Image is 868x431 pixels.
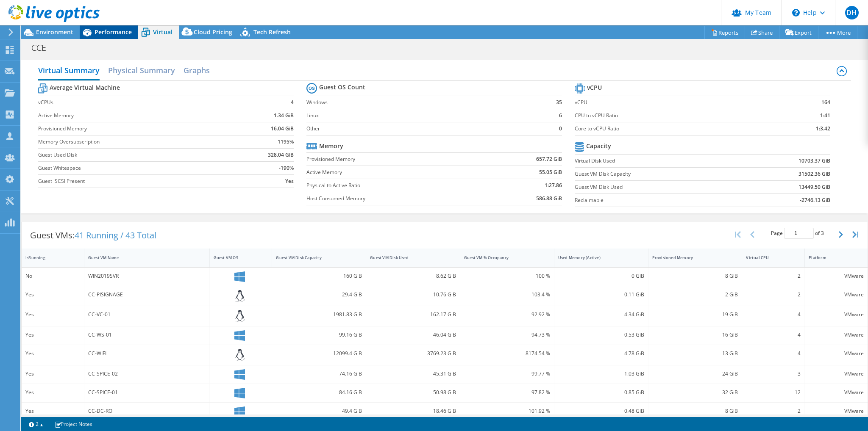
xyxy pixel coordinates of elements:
[652,290,738,299] div: 2 GiB
[36,28,73,36] span: Environment
[25,369,80,379] div: Yes
[88,349,206,358] div: CC-WIFI
[306,181,488,190] label: Physical to Active Ratio
[558,369,644,379] div: 1.03 GiB
[746,330,801,340] div: 4
[559,124,562,133] b: 0
[274,111,294,120] b: 1.34 GiB
[25,255,70,260] div: IsRunning
[586,142,611,150] b: Capacity
[95,28,132,36] span: Performance
[746,388,801,397] div: 12
[75,229,156,241] span: 41 Running / 43 Total
[809,271,864,281] div: VMware
[809,369,864,379] div: VMware
[558,388,644,397] div: 0.85 GiB
[652,330,738,340] div: 16 GiB
[545,181,562,190] b: 1:27.86
[746,290,801,299] div: 2
[746,310,801,319] div: 4
[319,83,365,91] b: Guest OS Count
[306,111,539,120] label: Linux
[25,388,80,397] div: Yes
[464,406,550,416] div: 101.92 %
[25,406,80,416] div: Yes
[108,62,175,79] h2: Physical Summary
[88,369,206,379] div: CC-SPICE-02
[818,26,857,39] a: More
[746,406,801,416] div: 2
[22,222,165,249] div: Guest VMs:
[464,290,550,299] div: 103.4 %
[370,406,456,416] div: 18.46 GiB
[306,194,488,203] label: Host Consumed Memory
[38,164,232,172] label: Guest Whitespace
[194,28,232,36] span: Cloud Pricing
[50,83,120,92] b: Average Virtual Machine
[276,290,362,299] div: 29.4 GiB
[23,419,49,429] a: 2
[652,255,728,260] div: Provisioned Memory
[370,388,456,397] div: 50.98 GiB
[279,164,294,172] b: -190%
[464,310,550,319] div: 92.92 %
[306,168,488,177] label: Active Memory
[559,111,562,120] b: 6
[214,255,258,260] div: Guest VM OS
[845,6,859,19] span: DH
[798,157,830,165] b: 10703.37 GiB
[809,310,864,319] div: VMware
[575,111,772,120] label: CPU to vCPU Ratio
[276,271,362,281] div: 160 GiB
[821,229,824,237] span: 3
[38,177,232,185] label: Guest iSCSI Present
[821,98,830,107] b: 164
[652,388,738,397] div: 32 GiB
[820,111,830,120] b: 1:41
[746,255,790,260] div: Virtual CPU
[809,388,864,397] div: VMware
[38,138,232,146] label: Memory Oversubscription
[370,369,456,379] div: 45.31 GiB
[285,177,294,185] b: Yes
[558,310,644,319] div: 4.34 GiB
[652,349,738,358] div: 13 GiB
[276,369,362,379] div: 74.16 GiB
[558,271,644,281] div: 0 GiB
[268,151,294,159] b: 328.04 GiB
[88,406,206,416] div: CC-DC-RO
[38,111,232,120] label: Active Memory
[464,271,550,281] div: 100 %
[278,138,294,146] b: 1195%
[746,369,801,379] div: 3
[28,43,59,52] h1: CCE
[798,170,830,178] b: 31502.36 GiB
[809,349,864,358] div: VMware
[558,255,634,260] div: Used Memory (Active)
[38,151,232,159] label: Guest Used Disk
[798,183,830,191] b: 13449.50 GiB
[271,124,294,133] b: 16.04 GiB
[306,155,488,163] label: Provisioned Memory
[809,406,864,416] div: VMware
[779,26,818,39] a: Export
[370,255,446,260] div: Guest VM Disk Used
[464,388,550,397] div: 97.82 %
[25,290,80,299] div: Yes
[38,62,100,80] h2: Virtual Summary
[25,330,80,340] div: Yes
[184,62,210,79] h2: Graphs
[652,310,738,319] div: 19 GiB
[88,310,206,319] div: CC-VC-01
[652,406,738,416] div: 8 GiB
[746,271,801,281] div: 2
[25,310,80,319] div: Yes
[771,228,824,239] span: Page of
[370,310,456,319] div: 162.17 GiB
[49,419,98,429] a: Project Notes
[88,255,195,260] div: Guest VM Name
[25,271,80,281] div: No
[575,170,742,178] label: Guest VM Disk Capacity
[575,124,772,133] label: Core to vCPU Ratio
[276,255,352,260] div: Guest VM Disk Capacity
